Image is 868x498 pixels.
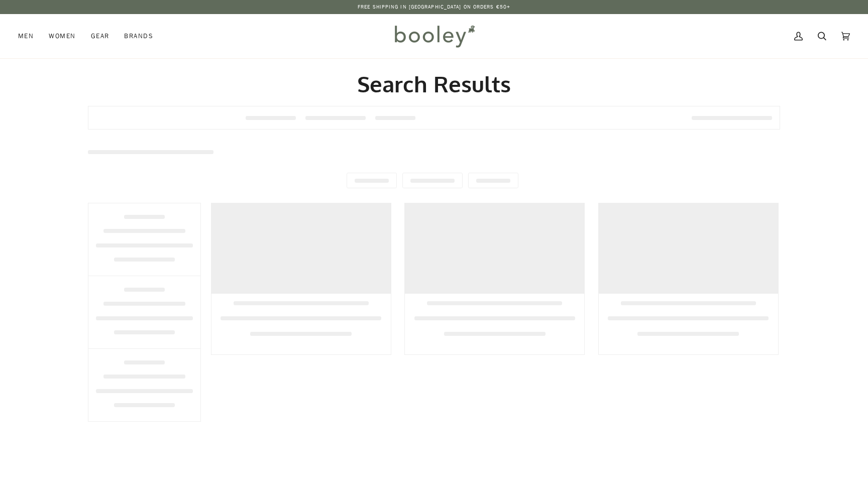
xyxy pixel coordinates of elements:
[358,3,510,11] p: Free Shipping in [GEOGRAPHIC_DATA] on Orders €50+
[390,22,478,51] img: Booley
[18,31,34,41] span: Men
[124,31,153,41] span: Brands
[18,14,41,58] a: Men
[41,14,83,58] a: Women
[88,70,780,98] h2: Search Results
[117,14,161,58] a: Brands
[83,14,117,58] a: Gear
[49,31,75,41] span: Women
[91,31,110,41] span: Gear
